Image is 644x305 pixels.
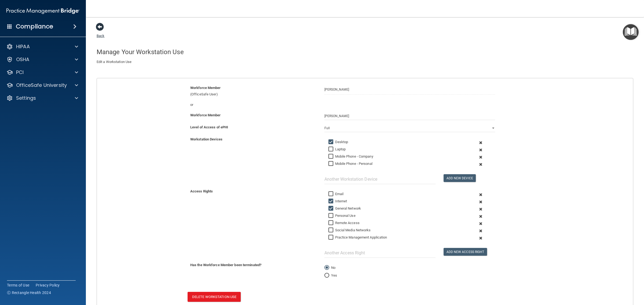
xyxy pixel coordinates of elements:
[6,6,79,16] img: PMB logo
[190,86,221,90] b: Workforce Member
[324,266,329,270] input: No
[7,282,29,288] a: Terms of Use
[328,227,371,233] label: Social Media Networks
[6,56,78,63] a: OSHA
[551,267,638,289] iframe: Drift Widget Chat Controller
[328,199,335,203] input: Internet
[328,139,348,145] label: Desktop
[328,146,346,152] label: Laptop
[328,191,344,197] label: Email
[328,235,335,240] input: Practice Management Application
[328,161,372,167] label: Mobile Phone - Personal
[328,140,335,144] input: Desktop
[97,49,633,55] h4: Manage Your Workstation Use
[16,56,30,63] p: OSHA
[16,69,24,76] p: PCI
[328,147,335,151] input: Laptop
[324,248,436,258] input: Another Access Right
[16,82,67,88] p: OfficeSafe University
[328,220,360,226] label: Remote Access
[16,23,53,30] h4: Compliance
[328,214,335,218] input: Personal Use
[328,206,335,211] input: General Network
[97,27,104,38] a: Back
[190,189,213,193] b: Access Rights
[328,154,335,159] input: Mobile Phone - Company
[36,282,60,288] a: Privacy Policy
[328,198,347,204] label: Internet
[16,43,30,50] p: HIPAA
[7,290,51,295] span: Ⓒ Rectangle Health 2024
[623,24,639,40] button: Open Resource Center
[328,192,335,196] input: Email
[6,69,78,76] a: PCI
[188,292,241,302] button: Delete Workstation Use
[16,95,36,101] p: Settings
[186,102,320,108] div: or
[328,213,356,219] label: Personal Use
[6,43,78,50] a: HIPAA
[324,274,329,278] input: Yes
[328,228,335,232] input: Social Media Networks
[328,234,387,241] label: Practice Management Application
[324,272,337,279] label: Yes
[190,125,228,129] b: Level of Access of ePHI
[190,113,221,117] b: Workforce Member
[186,85,320,98] div: (OfficeSafe User)
[324,85,495,95] input: Search by name or email
[444,174,476,182] button: Add New Device
[324,174,436,184] input: Another Workstation Device
[324,112,495,120] input: Enter Manually
[444,248,487,256] button: Add New Access Right
[97,60,131,64] span: Edit a Workstation Use
[190,137,222,141] b: Workstation Devices
[6,95,78,101] a: Settings
[190,263,261,267] b: Has the Workforce Member been terminated?
[328,162,335,166] input: Mobile Phone - Personal
[328,205,361,212] label: General Network
[324,265,335,271] label: No
[6,82,78,88] a: OfficeSafe University
[328,221,335,225] input: Remote Access
[328,153,373,160] label: Mobile Phone - Company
